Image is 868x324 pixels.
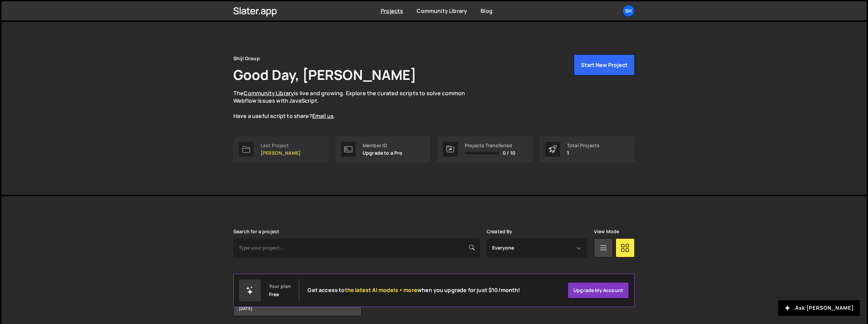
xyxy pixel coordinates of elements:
[345,286,417,294] span: the latest AI models + more
[363,143,403,148] div: Member ID
[233,238,480,257] input: Type your project...
[261,150,301,156] p: [PERSON_NAME]
[622,5,635,17] a: Sh
[487,229,513,234] label: Created By
[594,229,619,234] label: View Mode
[363,150,403,156] p: Upgrade to a Pro
[381,7,403,15] a: Projects
[567,150,600,156] p: 1
[233,229,279,234] label: Search for a project
[503,150,515,156] span: 0 / 10
[312,112,334,120] a: Email us
[233,136,329,162] a: Last Project [PERSON_NAME]
[307,287,520,293] h2: Get access to when you upgrade for just $10/month!
[233,89,478,120] p: The is live and growing. Explore the curated scripts to solve common Webflow issues with JavaScri...
[233,65,416,84] h1: Good Day, [PERSON_NAME]
[567,143,600,148] div: Total Projects
[481,7,493,15] a: Blog
[244,89,294,97] a: Community Library
[574,54,635,75] button: Start New Project
[269,284,291,289] div: Your plan
[261,143,301,148] div: Last Project
[269,292,279,297] div: Free
[233,54,260,63] div: Shiji Group
[465,143,515,148] div: Projects Transferred
[778,300,860,316] button: Ask [PERSON_NAME]
[568,282,629,299] a: Upgrade my account
[417,7,467,15] a: Community Library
